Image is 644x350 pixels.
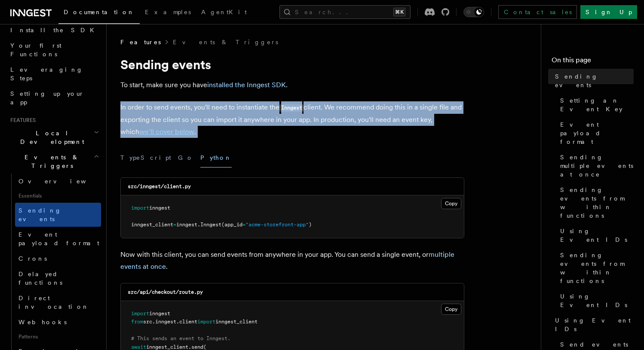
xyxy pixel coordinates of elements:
button: Events & Triggers [7,149,101,173]
p: To start, make sure you have . [120,79,464,91]
code: src/inngest/client.py [128,183,191,189]
button: Copy [441,198,461,209]
span: import [131,205,149,211]
span: Local Development [7,129,94,146]
a: multiple events at once [120,250,454,271]
span: = [173,222,176,228]
span: Using Event IDs [555,316,634,333]
span: Sending events [555,72,634,89]
a: Webhooks [15,314,101,330]
span: . [188,344,191,350]
span: from [131,319,143,325]
span: "acme-storefront-app" [245,222,309,228]
a: Setting up your app [7,86,101,110]
span: = [242,222,245,228]
span: AgentKit [201,9,247,15]
span: Sending events [18,207,61,222]
a: Overview [15,173,101,189]
a: Direct invocation [15,290,101,314]
a: Delayed functions [15,266,101,290]
span: Sending events from within functions [560,251,634,285]
span: Patterns [15,330,101,344]
span: client [179,319,197,325]
p: Now with this client, you can send events from anywhere in your app. You can send a single event,... [120,249,464,273]
h1: Sending events [120,57,464,72]
span: Sending multiple events at once [560,153,634,179]
span: Crons [18,255,47,262]
span: inngest_client [146,344,188,350]
span: Delayed functions [18,271,62,286]
a: Crons [15,251,101,266]
span: Using Event IDs [560,292,634,309]
p: In order to send events, you'll need to instantiate the client. We recommend doing this in a sing... [120,101,464,138]
a: Documentation [58,3,140,24]
a: Sign Up [580,5,637,19]
span: ( [203,344,206,350]
span: Setting up your app [10,90,84,106]
span: Documentation [64,9,135,15]
span: . [152,319,155,325]
span: inngest [149,310,170,317]
a: Sending events from within functions [557,182,634,223]
a: Using Event IDs [557,289,634,313]
span: Setting an Event Key [560,96,634,113]
a: AgentKit [196,3,252,23]
span: Events & Triggers [7,153,94,170]
a: Examples [140,3,196,23]
a: Sending events [15,203,101,227]
code: src/api/checkout/route.py [128,289,203,295]
h4: On this page [552,55,634,69]
button: TypeScript [120,148,171,167]
a: installed the Inngest SDK [207,81,286,89]
span: Leveraging Steps [10,66,83,82]
a: Sending events from within functions [557,247,634,289]
a: Your first Functions [7,38,101,62]
span: await [131,344,146,350]
button: Search...⌘K [279,5,411,19]
span: import [131,310,149,317]
span: Overview [18,178,107,185]
span: . [197,222,200,228]
span: inngest [149,205,170,211]
a: Contact sales [498,5,577,19]
span: Webhooks [18,319,67,326]
span: Features [7,117,36,124]
a: Leveraging Steps [7,62,101,86]
span: # This sends an event to Inngest. [131,335,230,341]
a: Setting an Event Key [557,93,634,117]
a: Event payload format [557,117,634,149]
span: (app_id [221,222,242,228]
span: . [176,319,179,325]
a: Install the SDK [7,22,101,38]
code: Inngest [279,104,304,112]
span: Install the SDK [10,27,99,33]
a: Events & Triggers [173,38,278,46]
span: Event payload format [18,231,99,247]
kbd: ⌘K [393,8,405,16]
a: Using Event IDs [557,223,634,247]
button: Local Development [7,125,101,149]
span: send [191,344,203,350]
span: Your first Functions [10,42,61,58]
span: src [143,319,152,325]
span: Essentials [15,189,101,203]
a: Sending events [552,69,634,93]
span: Inngest [200,222,221,228]
span: inngest [155,319,176,325]
span: Direct invocation [18,295,89,310]
a: we'll cover below [139,128,194,136]
span: inngest_client [215,319,258,325]
span: import [197,319,215,325]
button: Toggle dark mode [463,7,484,17]
span: Features [120,38,161,46]
a: Using Event IDs [552,313,634,337]
a: Sending multiple events at once [557,149,634,182]
button: Go [178,148,193,167]
span: inngest_client [131,222,173,228]
a: Event payload format [15,227,101,251]
button: Copy [441,304,461,315]
span: Event payload format [560,120,634,146]
span: Using Event IDs [560,227,634,244]
span: inngest [176,222,197,228]
button: Python [200,148,232,167]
